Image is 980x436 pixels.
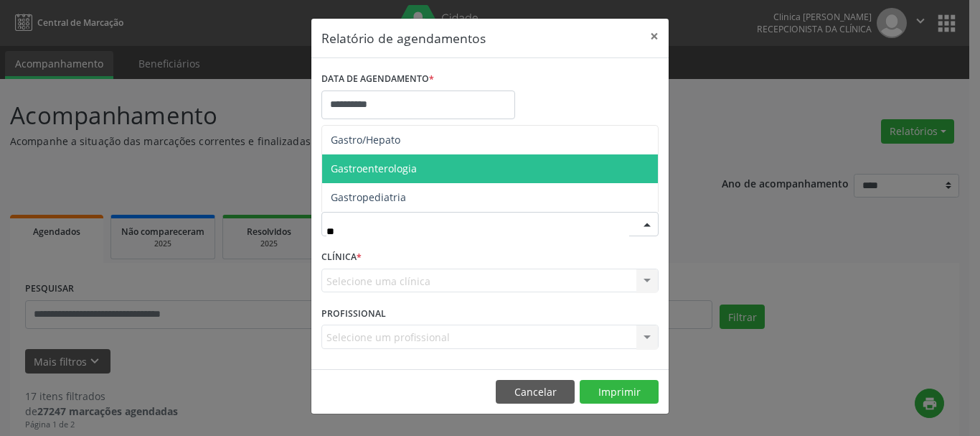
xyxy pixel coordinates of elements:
[580,380,659,404] button: Imprimir
[321,302,386,325] label: PROFISSIONAL
[331,133,400,147] span: Gastro/Hepato
[331,190,406,204] span: Gastropediatria
[321,246,362,269] label: CLÍNICA
[496,380,575,404] button: Cancelar
[321,68,434,91] label: DATA DE AGENDAMENTO
[321,29,486,47] h5: Relatório de agendamentos
[331,162,417,175] span: Gastroenterologia
[640,19,669,54] button: Close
